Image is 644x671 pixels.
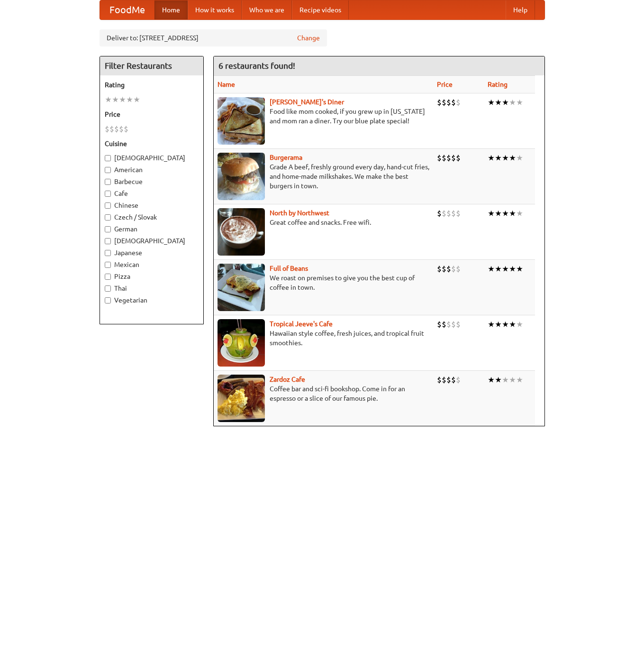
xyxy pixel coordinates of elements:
[456,208,461,219] li: $
[495,97,502,108] li: ★
[218,384,429,403] p: Coffee bar and sci-fi bookshop. Come in for an espresso or a slice of our famous pie.
[270,98,344,106] a: [PERSON_NAME]'s Diner
[124,124,128,134] li: $
[502,153,509,163] li: ★
[126,94,133,105] li: ★
[297,33,320,43] a: Change
[119,94,126,105] li: ★
[446,208,451,219] li: $
[218,153,265,200] img: burgerama.jpg
[112,94,119,105] li: ★
[456,319,461,330] li: $
[437,97,442,108] li: $
[502,97,509,108] li: ★
[100,0,154,19] a: FoodMe
[188,0,242,19] a: How it works
[105,165,199,175] label: American
[451,153,456,163] li: $
[516,264,523,274] li: ★
[437,264,442,274] li: $
[218,273,429,292] p: We roast on premises to give you the best cup of coffee in town.
[442,208,446,219] li: $
[105,274,111,280] input: Pizza
[105,224,199,234] label: German
[442,153,446,163] li: $
[109,124,114,134] li: $
[502,375,509,385] li: ★
[509,153,516,163] li: ★
[105,202,111,209] input: Chinese
[133,94,140,105] li: ★
[105,285,111,292] input: Thai
[105,201,199,210] label: Chinese
[105,110,199,119] h5: Price
[451,208,456,219] li: $
[509,375,516,385] li: ★
[516,375,523,385] li: ★
[292,0,349,19] a: Recipe videos
[506,0,535,19] a: Help
[105,248,199,257] label: Japanese
[502,208,509,219] li: ★
[509,97,516,108] li: ★
[105,260,199,269] label: Mexican
[218,61,295,70] ng-pluralize: 6 restaurants found!
[242,0,292,19] a: Who we are
[437,81,453,88] a: Price
[270,320,333,328] a: Tropical Jeeve's Cafe
[218,208,265,256] img: north.jpg
[516,319,523,330] li: ★
[105,189,199,198] label: Cafe
[495,319,502,330] li: ★
[218,107,429,126] p: Food like mom cooked, if you grew up in [US_STATE] and mom ran a diner. Try our blue plate special!
[105,191,111,197] input: Cafe
[105,124,109,134] li: $
[270,209,329,217] a: North by Northwest
[488,208,495,219] li: ★
[509,264,516,274] li: ★
[105,179,111,185] input: Barbecue
[495,264,502,274] li: ★
[105,236,199,246] label: [DEMOGRAPHIC_DATA]
[105,153,199,163] label: [DEMOGRAPHIC_DATA]
[516,97,523,108] li: ★
[488,264,495,274] li: ★
[218,81,235,88] a: Name
[114,124,119,134] li: $
[451,264,456,274] li: $
[456,97,461,108] li: $
[446,97,451,108] li: $
[456,375,461,385] li: $
[270,265,308,272] a: Full of Beans
[270,154,302,161] b: Burgerama
[270,376,305,383] a: Zardoz Cafe
[488,319,495,330] li: ★
[105,262,111,268] input: Mexican
[437,153,442,163] li: $
[105,238,111,244] input: [DEMOGRAPHIC_DATA]
[105,284,199,293] label: Thai
[516,208,523,219] li: ★
[218,329,429,348] p: Hawaiian style coffee, fresh juices, and tropical fruit smoothies.
[437,319,442,330] li: $
[516,153,523,163] li: ★
[446,153,451,163] li: $
[105,139,199,148] h5: Cuisine
[100,56,203,75] h4: Filter Restaurants
[218,264,265,311] img: beans.jpg
[105,226,111,232] input: German
[437,375,442,385] li: $
[119,124,124,134] li: $
[218,218,429,227] p: Great coffee and snacks. Free wifi.
[442,375,446,385] li: $
[495,208,502,219] li: ★
[218,97,265,145] img: sallys.jpg
[509,208,516,219] li: ★
[105,250,111,256] input: Japanese
[446,319,451,330] li: $
[218,319,265,367] img: jeeves.jpg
